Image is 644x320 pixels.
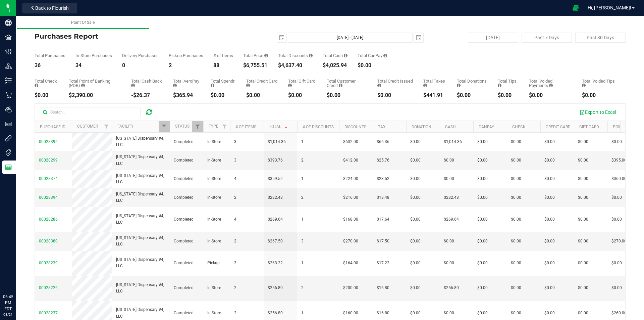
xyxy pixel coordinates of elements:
i: Sum of the successful, non-voided AeroPay payment transactions for all purchases in the date range. [173,83,177,88]
span: $0.00 [410,260,421,266]
span: 00028239 [39,261,58,265]
button: Past 7 Days [522,33,572,43]
i: Sum of the successful, non-voided payments using account credit for all purchases in the date range. [339,83,342,88]
i: Sum of the cash-back amounts from rounded-up electronic payments for all purchases in the date ra... [131,83,135,88]
span: $18.48 [377,194,389,201]
a: Purchase ID [40,125,65,129]
iframe: Resource center [7,266,27,286]
a: # of Discounts [303,125,334,129]
div: In-Store Purchases [75,53,112,58]
span: $0.00 [477,139,488,145]
span: 00028286 [39,217,58,222]
span: $0.00 [477,157,488,164]
a: Filter [219,121,230,132]
a: Customer [77,124,98,129]
span: $0.00 [477,238,488,244]
span: $0.00 [578,194,588,201]
div: Delivery Purchases [122,53,159,58]
span: 00028226 [39,285,58,290]
div: $0.00 [35,93,59,98]
inline-svg: Configuration [5,48,12,55]
span: Completed [174,238,194,244]
span: select [277,33,286,42]
div: Total Check [35,79,59,88]
span: 00028299 [39,158,58,163]
span: [US_STATE] Dispensary #4, LLC [116,135,166,148]
span: 00028380 [39,239,58,243]
div: Total Price [243,53,268,58]
inline-svg: User Roles [5,121,12,127]
span: $282.48 [444,194,459,201]
span: $23.52 [377,176,389,182]
span: $0.00 [578,176,588,182]
span: In-Store [207,139,221,145]
a: Facility [117,124,133,129]
span: 2 [301,157,304,164]
span: $0.00 [544,176,555,182]
i: Sum of the total taxes for all purchases in the date range. [423,83,427,88]
span: $260.00 [611,310,627,316]
span: $0.00 [444,238,454,244]
a: Filter [101,121,112,132]
p: 08/21 [3,312,13,317]
span: 00028237 [39,311,58,315]
div: Total Credit Issued [377,79,413,88]
inline-svg: Retail [5,92,12,98]
a: Credit Card [546,125,571,129]
span: $0.00 [578,238,588,244]
i: Sum of the successful, non-voided Spendr payment transactions for all purchases in the date range. [211,83,214,88]
span: In-Store [207,238,221,244]
span: $0.00 [578,260,588,266]
div: Total AeroPay [173,79,201,88]
span: $0.00 [611,216,622,223]
span: Point Of Sale [71,20,95,25]
span: $395.00 [611,157,627,164]
span: $256.80 [444,285,459,291]
span: $263.22 [268,260,283,266]
i: Sum of the successful, non-voided check payment transactions for all purchases in the date range. [35,83,38,88]
span: $0.00 [477,310,488,316]
div: $0.00 [211,93,236,98]
div: Total Discounts [278,53,313,58]
span: $412.00 [343,157,358,164]
a: Type [209,124,218,129]
span: $1,014.36 [268,139,286,145]
i: Sum of all account credit issued for all refunds from returned purchases in the date range. [377,83,381,88]
span: $0.00 [410,310,421,316]
div: 36 [35,63,65,68]
div: $0.00 [327,93,367,98]
div: $0.00 [498,93,519,98]
span: Completed [174,285,194,291]
span: $267.50 [268,238,283,244]
div: $6,755.51 [243,63,268,68]
span: 2 [234,285,236,291]
span: $0.00 [511,285,521,291]
span: $200.00 [343,285,358,291]
span: 2 [301,285,304,291]
div: Total Cash Back [131,79,163,88]
span: $270.00 [343,238,358,244]
a: Donation [412,125,431,129]
span: $0.00 [544,139,555,145]
button: Past 30 Days [575,33,626,43]
span: $0.00 [611,194,622,201]
span: [US_STATE] Dispensary #4, LLC [116,257,166,269]
span: $0.00 [477,260,488,266]
span: $0.00 [578,310,588,316]
button: [DATE] [468,33,518,43]
span: 1 [301,139,304,145]
a: Tax [378,125,386,129]
div: $441.91 [423,93,447,98]
span: 1 [301,176,304,182]
div: Total Point of Banking (POB) [69,79,121,88]
span: $0.00 [578,157,588,164]
a: Total [269,124,289,129]
span: Completed [174,310,194,316]
span: $0.00 [611,285,622,291]
span: $632.00 [343,139,358,145]
span: In-Store [207,216,221,223]
div: Total Credit Card [246,79,278,88]
span: $0.00 [410,157,421,164]
span: Completed [174,194,194,201]
i: Sum of the successful, non-voided cash payment transactions for all purchases in the date range. ... [344,53,347,58]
